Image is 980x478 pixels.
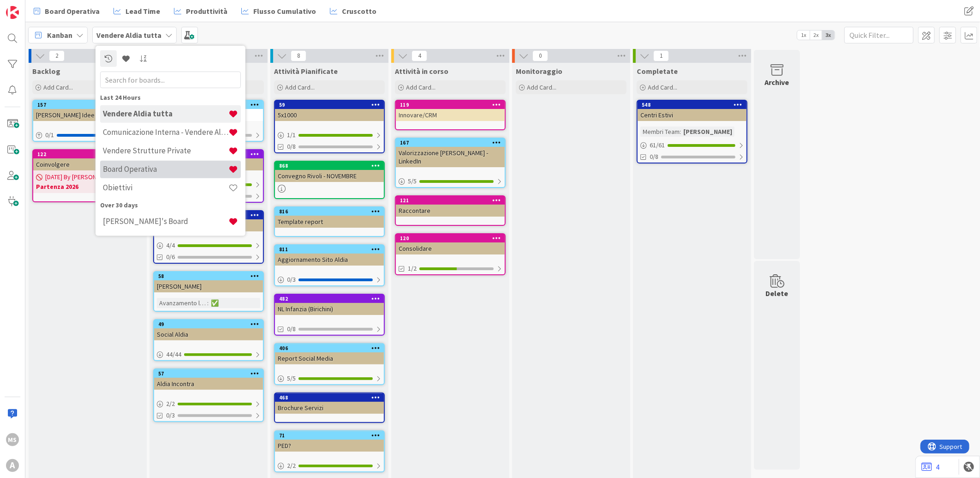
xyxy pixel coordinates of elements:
a: 57Aldia Incontra2/20/3 [153,369,264,422]
div: Report Social Media [275,352,384,364]
span: Produttività [186,6,227,17]
h4: Vendere Strutture Private [103,146,228,155]
div: Raccontare [396,205,505,217]
a: 63Valorizzazione Servizi4/40/6 [153,210,264,264]
a: 122Coinvolgere[DATE] By [PERSON_NAME] ...Partenza 2026 [32,149,143,202]
div: 482 [275,295,384,303]
span: 44 / 44 [166,350,181,359]
div: 406 [279,345,384,351]
a: 548Centri EstiviMembri Team:[PERSON_NAME]61/610/8 [637,100,747,163]
div: 119 [400,102,505,108]
b: Vendere Aldia tutta [96,30,161,40]
a: 4 [921,461,939,472]
span: 8 [291,50,306,61]
div: 816Template report [275,207,384,228]
div: 4/4 [154,240,263,251]
span: Add Card... [648,83,677,91]
span: Flusso Cumulativo [253,6,316,17]
div: 49 [158,321,263,327]
div: Centri Estivi [638,109,747,121]
div: 2/2 [154,398,263,410]
div: 868 [279,163,384,169]
div: 44/44 [154,349,263,360]
span: Add Card... [285,83,315,91]
a: 119Innovare/CRM [395,100,506,130]
span: Backlog [32,67,60,76]
span: Add Card... [406,83,436,91]
div: Avanzamento lavori [157,298,207,308]
div: 58 [154,272,263,280]
span: Kanban [47,30,72,41]
div: 120Consolidare [396,234,505,254]
div: 57 [158,370,263,377]
div: 57Aldia Incontra [154,369,263,390]
div: 167 [396,139,505,147]
a: Lead Time [108,3,166,19]
div: MS [6,433,19,446]
img: Visit kanbanzone.com [6,6,19,19]
div: 0/3 [275,274,384,285]
div: 122 [33,150,142,158]
span: 1x [797,30,810,40]
input: Search for boards... [100,71,241,88]
div: 61/61 [638,139,747,151]
div: 468Brochure Servizi [275,393,384,414]
div: [PERSON_NAME] Idee x le Persone [33,109,142,121]
a: 816Template report [274,206,385,237]
span: ✅ [211,299,219,307]
span: 0/8 [287,142,296,151]
h4: Board Operativa [103,164,228,174]
span: : [680,127,681,137]
span: 0/8 [650,152,658,162]
div: Delete [766,288,789,299]
a: 406Report Social Media5/5 [274,343,385,385]
div: 816 [279,208,384,215]
div: Aldia Incontra [154,378,263,390]
div: 121Raccontare [396,196,505,217]
div: 57 [154,369,263,378]
div: 595x1000 [275,101,384,121]
span: [DATE] By [PERSON_NAME] ... [45,172,122,182]
input: Quick Filter... [844,27,914,43]
a: 120Consolidare1/2 [395,233,506,275]
span: 1 [653,50,669,61]
div: Social Aldia [154,328,263,340]
div: 1/1 [275,129,384,141]
a: 121Raccontare [395,195,506,226]
span: 61 / 61 [650,140,665,150]
div: Consolidare [396,242,505,254]
span: 4 / 4 [166,241,175,250]
div: 468 [279,394,384,401]
div: 71PED? [275,431,384,452]
div: 548 [642,102,747,108]
span: 2 [49,50,65,61]
div: 119 [396,101,505,109]
div: NL Infanzia (Birichini) [275,303,384,315]
span: 0/8 [287,324,296,334]
div: 122Coinvolgere [33,150,142,170]
div: 121 [396,196,505,205]
div: 468 [275,393,384,402]
div: 482 [279,296,384,302]
div: 58 [158,273,263,279]
div: 59 [279,102,384,108]
h4: [PERSON_NAME]'s Board [103,217,228,226]
a: 482NL Infanzia (Birichini)0/8 [274,294,385,336]
a: 595x10001/10/8 [274,100,385,153]
div: PED? [275,440,384,452]
div: 71 [279,432,384,439]
div: 0/1 [33,129,142,141]
span: 3x [822,30,835,40]
div: 157[PERSON_NAME] Idee x le Persone [33,101,142,121]
div: 119Innovare/CRM [396,101,505,121]
div: 167 [400,139,505,146]
div: 71 [275,431,384,440]
span: 4 [412,50,427,61]
div: Template report [275,216,384,228]
div: 58[PERSON_NAME] [154,272,263,292]
span: 0 [532,50,548,61]
span: 1/2 [408,264,417,273]
span: 0 / 3 [287,275,296,284]
div: 811Aggiornamento Sito Aldia [275,245,384,266]
a: 58[PERSON_NAME]Avanzamento lavori:✅ [153,271,264,312]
